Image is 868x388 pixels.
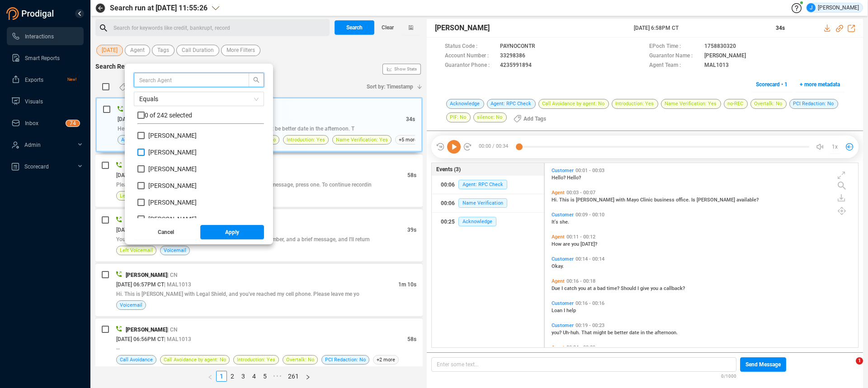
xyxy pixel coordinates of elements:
[208,374,213,380] span: left
[336,136,388,144] span: Name Verification: Yes
[148,165,197,173] span: [PERSON_NAME]
[441,215,455,229] div: 00:25
[118,116,165,122] span: [DATE] 06:58PM CT
[394,15,417,123] span: Show Stats
[745,357,781,372] span: Send Message
[137,131,264,218] div: grid
[500,42,535,51] span: PAYNOCONTR
[552,190,565,196] span: Agent
[607,285,621,291] span: time?
[134,225,198,239] button: Cancel
[552,285,561,291] span: Due
[157,45,169,56] span: Tags
[302,371,314,382] button: right
[25,55,60,61] span: Smart Reports
[637,285,640,291] span: I
[259,371,270,382] li: 5
[552,219,560,225] span: It's
[563,241,571,247] span: are
[691,197,697,203] span: Is
[736,197,759,203] span: available?
[116,336,164,342] span: [DATE] 06:56PM CT
[634,24,765,32] span: [DATE] 6:58PM CT
[704,61,729,70] span: MAL1013
[574,256,606,262] span: 00:14 - 00:14
[407,172,416,178] span: 58s
[148,149,197,156] span: [PERSON_NAME]
[152,45,175,56] button: Tags
[11,114,76,132] a: Inbox
[95,97,423,152] div: [PERSON_NAME]| CN[DATE] 06:58PM CT| MAL101334sHello? Hello? It's she. Okay. Loan I help you? Uh-h...
[565,190,597,196] span: 00:03 - 00:07
[249,371,259,382] li: 4
[11,49,76,67] a: Smart Reports
[571,197,576,203] span: is
[302,371,314,382] li: Next Page
[593,330,608,336] span: might
[120,301,142,309] span: Voicemail
[73,120,76,129] p: 4
[458,217,496,226] span: Acknowledge
[832,140,838,154] span: 1x
[148,199,197,206] span: [PERSON_NAME]
[574,300,606,306] span: 00:16 - 00:16
[120,246,153,255] span: Left Voicemail
[305,374,311,380] span: right
[407,227,416,233] span: 39s
[500,51,525,61] span: 33298386
[649,51,700,61] span: Guarantor Name :
[676,197,691,203] span: office.
[285,371,302,382] li: 261
[552,323,574,328] span: Customer
[560,219,569,225] span: she.
[148,215,197,223] span: [PERSON_NAME]
[436,165,461,173] span: Events (3)
[148,182,197,189] span: [PERSON_NAME]
[374,20,401,35] button: Clear
[164,336,191,342] span: | MAL1013
[126,327,167,333] span: [PERSON_NAME]
[130,45,145,56] span: Agent
[164,281,191,288] span: | MAL1013
[67,70,76,89] span: New!
[524,112,546,126] span: Add Tags
[724,99,748,109] span: no-REC
[776,25,785,31] span: 34s
[580,241,597,247] span: [DATE]?
[789,99,838,109] span: PCI Redaction: No
[164,355,226,364] span: Call Avoidance by agent: No
[472,140,519,154] span: 00:00 / 00:34
[487,99,536,109] span: Agent: RPC Check
[564,308,566,313] span: I
[226,45,255,56] span: More Filters
[432,194,544,212] button: 00:06Name Verification
[70,120,73,129] p: 7
[335,20,374,35] button: Search
[158,225,174,239] span: Cancel
[564,285,578,291] span: catch
[473,112,507,122] span: silence: No
[227,371,238,382] li: 2
[395,135,421,145] span: +5 more
[432,213,544,231] button: 00:25Acknowledge
[552,241,563,247] span: How
[574,168,606,173] span: 00:01 - 00:03
[627,197,640,203] span: Mayo
[270,371,285,382] li: Next 5 Pages
[508,112,552,126] button: Add Tags
[612,99,658,109] span: Introduction: Yes
[458,198,507,208] span: Name Verification
[204,371,216,382] button: left
[217,371,226,381] a: 1
[837,357,859,379] iframe: Intercom live chat
[126,272,167,278] span: [PERSON_NAME]
[552,234,565,240] span: Agent
[587,285,593,291] span: at
[565,234,597,240] span: 00:11 - 00:12
[856,357,863,365] span: 1
[382,64,421,75] button: Show Stats
[616,197,627,203] span: with
[446,112,471,122] span: PIF: No
[95,154,423,207] div: [PERSON_NAME]| CN[DATE] 06:58PM CT| MAL101358sPlease leave your message for [PERSON_NAME]. To rep...
[114,79,157,94] button: Add Tags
